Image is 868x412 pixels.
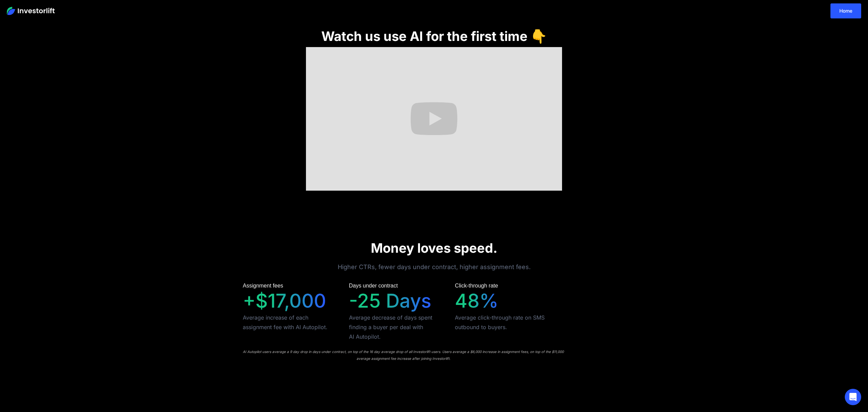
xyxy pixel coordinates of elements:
[349,282,398,289] div: Days under contract
[349,313,443,341] div: Average decrease of days spent finding a buyer per deal with AI Autopilot.
[455,313,549,332] div: Average click-through rate on SMS outbound to buyers.
[455,282,498,289] div: Click-through rate
[455,290,499,312] div: 48%
[306,47,562,191] iframe: we made $100,000 with AI - Real Estate Wholesaling AI
[215,262,653,271] div: Higher CTRs, fewer days under contract, higher assignment fees.
[830,3,861,18] a: Home
[371,240,498,256] strong: Money loves speed.
[243,282,283,289] div: Assignment fees
[243,290,326,312] div: +$17,000
[845,389,861,405] div: Open Intercom Messenger
[243,313,337,332] div: Average increase of each assignment fee with AI Autopilot.
[321,29,547,44] h1: Watch us use AI for the first time 👇
[349,290,431,312] div: -25 Days
[243,348,564,362] div: AI Autopilot users average a 9 day drop in days under contract, on top of the 16 day average drop...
